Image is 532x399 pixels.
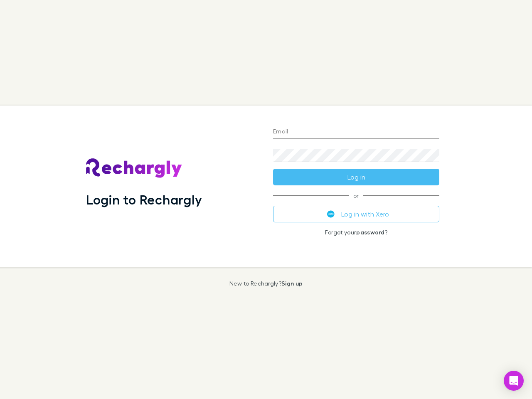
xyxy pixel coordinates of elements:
h1: Login to Rechargly [86,192,202,207]
button: Log in with Xero [273,206,439,222]
img: Rechargly's Logo [86,158,182,178]
div: Open Intercom Messenger [504,371,524,391]
p: New to Rechargly? [229,280,303,287]
a: password [356,229,384,236]
p: Forgot your ? [273,229,439,236]
a: Sign up [281,280,303,287]
button: Log in [273,169,439,185]
img: Xero's logo [327,210,335,218]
